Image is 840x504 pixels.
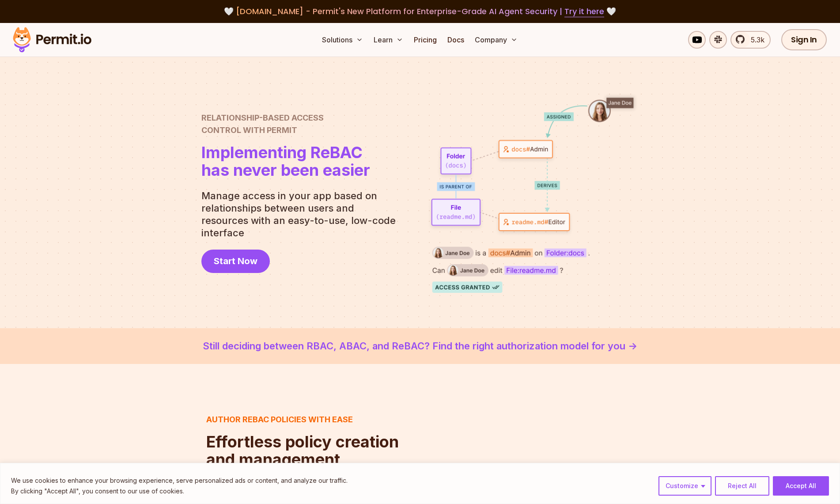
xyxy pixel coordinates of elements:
[206,433,399,468] h2: and management
[206,413,399,426] h3: Author ReBAC policies with ease
[206,433,399,451] span: Effortless policy creation
[730,31,771,49] a: 5.3k
[11,486,348,496] p: By clicking "Accept All", you consent to our use of cookies.
[214,255,257,267] span: Start Now
[201,144,370,179] h1: has never been easier
[318,31,367,49] button: Solutions
[201,112,370,136] h2: Control with Permit
[773,476,829,496] button: Accept All
[781,29,827,50] a: Sign In
[564,6,604,17] a: Try it here
[444,31,468,49] a: Docs
[715,476,769,496] button: Reject All
[236,6,604,17] span: [DOMAIN_NAME] - Permit's New Platform for Enterprise-Grade AI Agent Security |
[11,475,348,486] p: We use cookies to enhance your browsing experience, serve personalized ads or content, and analyz...
[201,250,270,273] a: Start Now
[745,34,764,45] span: 5.3k
[21,339,819,353] a: Still deciding between RBAC, ABAC, and ReBAC? Find the right authorization model for you ->
[370,31,407,49] button: Learn
[201,112,370,124] span: Relationship-Based Access
[471,31,521,49] button: Company
[201,144,370,161] span: Implementing ReBAC
[21,5,819,18] div: 🤍 🤍
[201,189,403,239] p: Manage access in your app based on relationships between users and resources with an easy-to-use,...
[658,476,711,496] button: Customize
[9,25,95,55] img: Permit logo
[410,31,440,49] a: Pricing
